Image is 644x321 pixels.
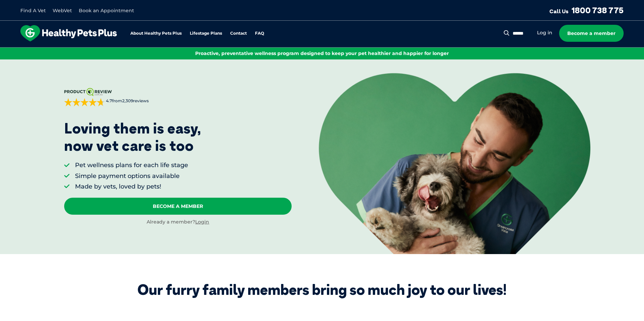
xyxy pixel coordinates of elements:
a: Find A Vet [20,7,46,14]
a: FAQ [255,31,264,36]
span: 2,309 reviews [122,98,149,103]
li: Simple payment options available [75,172,188,180]
a: Lifestage Plans [190,31,222,36]
div: 4.7 out of 5 stars [64,98,105,106]
a: Call Us1800 738 775 [549,5,624,15]
span: from [105,98,149,104]
img: hpp-logo [20,25,117,41]
a: 4.7from2,309reviews [64,88,292,106]
span: Proactive, preventative wellness program designed to keep your pet healthier and happier for longer [195,50,449,56]
div: Already a member? [64,219,292,226]
a: Contact [230,31,247,36]
img: <p>Loving them is easy, <br /> now vet care is too</p> [319,73,590,254]
li: Pet wellness plans for each life stage [75,161,188,170]
strong: 4.7 [106,98,112,103]
span: Call Us [549,8,569,15]
a: Become a member [559,25,624,42]
li: Made by vets, loved by pets! [75,182,188,191]
p: Loving them is easy, now vet care is too [64,120,201,154]
a: Login [195,219,209,225]
button: Search [502,30,511,36]
a: Book an Appointment [79,7,134,14]
a: Log in [537,30,552,36]
a: About Healthy Pets Plus [130,31,182,36]
a: WebVet [53,7,72,14]
a: Become A Member [64,198,292,215]
div: Our furry family members bring so much joy to our lives! [137,281,507,298]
